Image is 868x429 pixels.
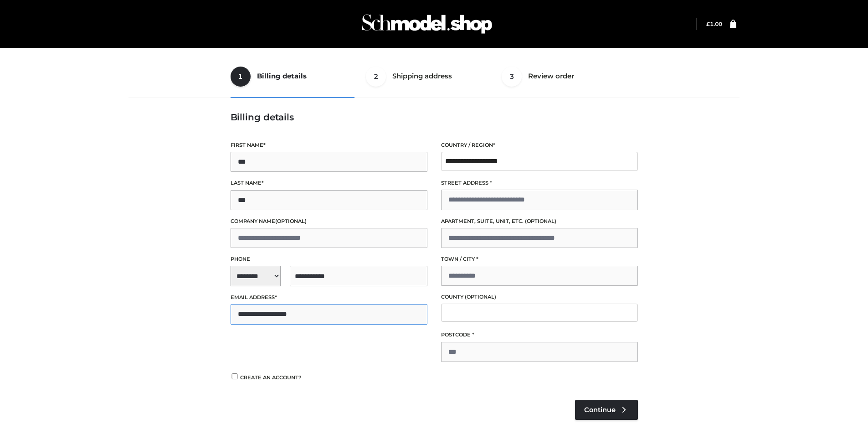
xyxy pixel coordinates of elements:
label: Apartment, suite, unit, etc. [441,217,638,226]
a: £1.00 [706,21,722,27]
h3: Billing details [231,112,638,123]
input: Create an account? [231,373,239,379]
img: Schmodel Admin 964 [359,6,495,42]
span: £ [706,21,710,27]
label: Town / City [441,255,638,264]
label: Company name [231,217,427,226]
span: Continue [584,406,616,414]
label: Last name [231,179,427,187]
label: County [441,293,638,301]
label: Country / Region [441,141,638,150]
span: (optional) [525,218,556,224]
label: Phone [231,255,427,264]
label: Postcode [441,331,638,339]
bdi: 1.00 [706,21,722,27]
span: Create an account? [240,374,302,381]
span: (optional) [465,294,496,300]
a: Continue [575,400,638,420]
span: (optional) [275,218,307,224]
label: Street address [441,179,638,187]
label: First name [231,141,427,150]
label: Email address [231,293,427,302]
